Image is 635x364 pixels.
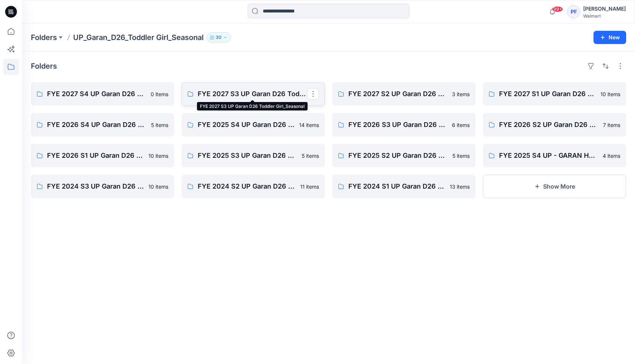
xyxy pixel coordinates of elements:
p: FYE 2024 S3 UP Garan D26 Toddler Girl_Seasonal [47,181,144,192]
p: 10 items [148,152,168,160]
a: FYE 2025 S3 UP Garan D26 Toddler Girl_Seasonal5 items [182,144,325,167]
p: 30 [216,33,222,41]
a: FYE 2025 S4 UP - GARAN H23 TG CHRISTMAS4 items [483,144,626,167]
p: FYE 2026 S1 UP Garan D26 Toddler Girl_Seasonal [47,150,144,161]
a: FYE 2026 S4 UP Garan D26 Toddler Girl Seasonal5 items [31,113,174,136]
p: FYE 2025 S3 UP Garan D26 Toddler Girl_Seasonal [198,150,297,161]
a: FYE 2027 S4 UP Garan D26 Toddler Girl_Seasonal0 items [31,82,174,106]
a: FYE 2024 S3 UP Garan D26 Toddler Girl_Seasonal10 items [31,175,174,198]
p: 11 items [300,183,319,190]
div: [PERSON_NAME] [583,4,626,13]
p: FYE 2027 S2 UP Garan D26 Toddler Girl_Seasonal [348,89,448,99]
p: 5 items [302,152,319,160]
p: 5 items [151,121,168,129]
p: 6 items [452,121,470,129]
p: 7 items [603,121,620,129]
p: 4 items [603,152,620,160]
span: 99+ [552,6,563,12]
p: FYE 2026 S2 UP Garan D26 Toddler Girl_Seasonal [499,120,599,130]
p: 3 items [452,90,470,98]
a: FYE 2024 S2 UP Garan D26 Toddler Girl_Seasonal11 items [182,175,325,198]
p: FYE 2027 S1 UP Garan D26 Toddler Girl_Seasonal [499,89,596,99]
a: FYE 2027 S1 UP Garan D26 Toddler Girl_Seasonal10 items [483,82,626,106]
a: FYE 2025 S4 UP Garan D26 Toddler Girl_Seasonal14 items [182,113,325,136]
p: UP_Garan_D26_Toddler Girl_Seasonal [73,32,204,43]
a: FYE 2026 S2 UP Garan D26 Toddler Girl_Seasonal7 items [483,113,626,136]
p: FYE 2024 S1 UP Garan D26 Toddler Girl_Seasonal [348,181,445,192]
p: 0 items [151,90,168,98]
p: 5 items [452,152,470,160]
div: Walmart [583,13,626,19]
button: Show More [483,175,626,198]
a: FYE 2027 S3 UP Garan D26 Toddler Girl_Seasonal [182,82,325,106]
p: 10 items [600,90,620,98]
a: FYE 2026 S3 UP Garan D26 Toddler Girl Seasonal6 items [332,113,476,136]
a: FYE 2026 S1 UP Garan D26 Toddler Girl_Seasonal10 items [31,144,174,167]
p: FYE 2026 S3 UP Garan D26 Toddler Girl Seasonal [348,120,448,130]
p: FYE 2025 S2 UP Garan D26 Toddler Girl Seasonal [348,150,448,161]
p: 10 items [148,183,168,190]
button: 30 [207,32,231,43]
p: FYE 2026 S4 UP Garan D26 Toddler Girl Seasonal [47,120,147,130]
button: New [593,31,626,44]
p: FYE 2027 S3 UP Garan D26 Toddler Girl_Seasonal [198,89,307,99]
p: 14 items [299,121,319,129]
a: FYE 2024 S1 UP Garan D26 Toddler Girl_Seasonal13 items [332,175,476,198]
p: FYE 2027 S4 UP Garan D26 Toddler Girl_Seasonal [47,89,146,99]
a: Folders [31,32,57,43]
a: FYE 2027 S2 UP Garan D26 Toddler Girl_Seasonal3 items [332,82,476,106]
div: PF [567,5,580,18]
p: FYE 2025 S4 UP - GARAN H23 TG CHRISTMAS [499,150,598,161]
p: 13 items [450,183,470,190]
h4: Folders [31,62,57,70]
a: FYE 2025 S2 UP Garan D26 Toddler Girl Seasonal5 items [332,144,476,167]
p: FYE 2025 S4 UP Garan D26 Toddler Girl_Seasonal [198,120,295,130]
p: FYE 2024 S2 UP Garan D26 Toddler Girl_Seasonal [198,181,296,192]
